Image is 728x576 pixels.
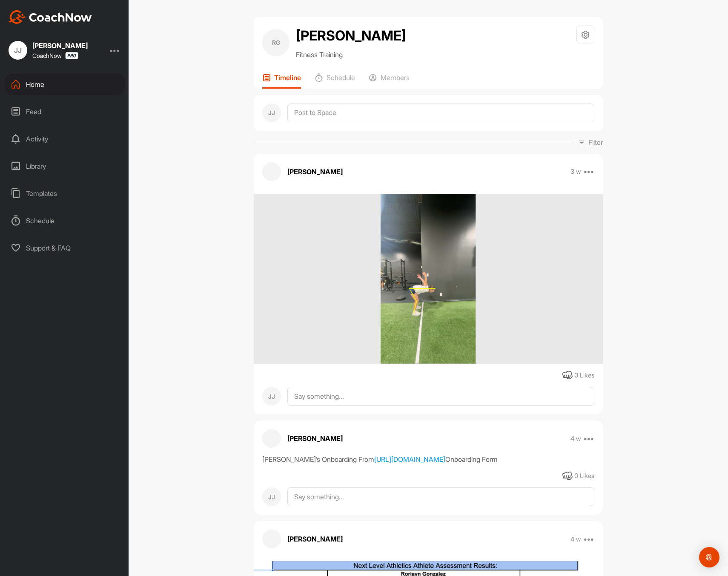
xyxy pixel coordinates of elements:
div: RG [262,29,289,56]
div: JJ [262,387,281,406]
div: JJ [9,41,27,60]
div: Templates [5,183,125,204]
p: 4 w [570,435,581,443]
p: 4 w [570,535,581,544]
img: CoachNow Pro [65,52,78,59]
div: Home [5,74,125,95]
p: Members [381,73,410,82]
p: [PERSON_NAME] [287,167,343,177]
p: [PERSON_NAME] [287,433,343,444]
div: Open Intercom Messenger [699,547,719,567]
p: Filter [588,137,603,147]
div: JJ [262,487,281,506]
img: media [306,194,551,364]
div: CoachNow [32,52,78,59]
div: 0 Likes [574,471,594,481]
p: Timeline [274,73,301,82]
img: CoachNow [9,10,92,24]
div: Library [5,156,125,177]
div: Feed [5,101,125,122]
div: [PERSON_NAME] [32,42,88,49]
p: [PERSON_NAME] [287,534,343,544]
div: 0 Likes [574,371,594,380]
div: [PERSON_NAME]’s Onboarding From Onboarding Form [262,454,594,464]
p: Schedule [327,73,355,82]
p: 3 w [570,167,581,176]
div: Activity [5,128,125,150]
h2: [PERSON_NAME] [296,26,406,46]
div: Schedule [5,210,125,231]
a: [URL][DOMAIN_NAME] [374,455,445,464]
div: Support & FAQ [5,237,125,259]
div: JJ [262,104,281,122]
p: Fitness Training [296,49,406,60]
